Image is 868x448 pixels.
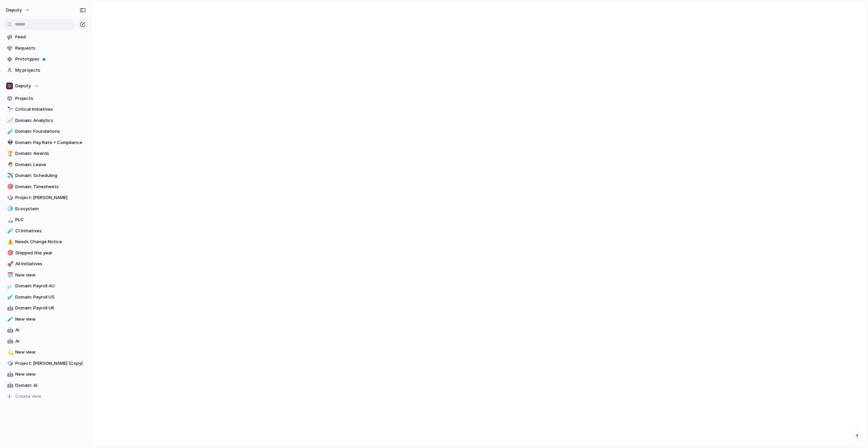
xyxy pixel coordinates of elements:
span: Domain: Payroll US [15,294,86,301]
span: Prototypes [15,56,86,62]
div: 🤖 [7,381,12,389]
span: Create view [15,393,41,400]
a: 🤖AI [3,336,88,346]
span: Domain: Awards [15,150,86,157]
a: 🧪CI Initiatives [3,226,88,236]
a: 🎯Shipped this year [3,248,88,258]
div: 🧪 [7,315,12,323]
button: 🚀 [6,261,13,267]
span: Critical Initiatives [15,106,86,113]
button: 🎯 [6,183,13,190]
div: 🚀 [7,260,12,268]
span: All Initiatives [15,261,86,267]
a: 🤖Domain: AI [3,380,88,391]
a: 🧪Domain: Foundations [3,126,88,137]
div: 🤖 [7,337,12,345]
button: 🤖 [6,327,13,334]
div: 🧪New view [3,314,88,324]
div: 🏔️ [7,216,12,224]
a: Projects [3,93,88,104]
a: 🤖AI [3,325,88,335]
a: 📈Domain: Analytics [3,115,88,126]
div: 🎯 [7,183,12,191]
button: Create view [3,391,88,401]
span: Domain: Foundations [15,128,86,135]
a: 👽Domain: Pay Rate + Compliance [3,138,88,148]
button: Deputy [3,81,88,91]
a: ☄️Domain: Payroll AU [3,281,88,291]
span: Domain: Payroll AU [15,283,86,289]
button: 🔭 [6,106,13,113]
button: 🤖 [6,305,13,311]
span: Ecosystem [15,205,86,212]
div: 🌴Domain: Leave [3,160,88,170]
div: 🎯 [7,249,12,257]
div: 🎲 [7,359,12,367]
a: 🤖Domain: Payroll UK [3,303,88,313]
button: 🧊 [6,205,13,212]
button: ⚠️ [6,238,13,245]
span: New view [15,349,86,356]
button: ✈️ [6,172,13,179]
div: 🤖 [7,304,12,312]
div: 📈 [7,117,12,124]
div: 👽 [7,139,12,146]
button: 🤖 [6,382,13,389]
span: Domain: Scheduling [15,172,86,179]
span: Project: [PERSON_NAME] [15,194,86,201]
span: Domain: Payroll UK [15,305,86,311]
div: 🌴 [7,161,12,168]
span: My projects [15,67,86,74]
span: Projects [15,95,86,102]
button: 🧪 [6,128,13,135]
span: deputy [6,7,22,14]
span: Needs Change Notice [15,238,86,245]
a: Feed [3,32,88,42]
a: 💫New view [3,347,88,357]
a: 🧊Ecosystem [3,204,88,214]
span: Deputy [15,83,31,89]
div: 🔭 [7,106,12,113]
div: ⚠️Needs Change Notice [3,237,88,247]
button: 🧪 [6,294,13,301]
button: 🎲 [6,360,13,367]
span: CI Initiatives [15,228,86,234]
button: 👽 [6,139,13,146]
a: 🤖New view [3,369,88,379]
span: New view [15,371,86,378]
div: ✈️ [7,172,12,180]
span: Domain: Timesheets [15,183,86,190]
a: ✈️Domain: Scheduling [3,171,88,181]
div: ☄️ [7,282,12,290]
button: 📈 [6,117,13,124]
a: 🏆Domain: Awards [3,148,88,159]
a: 🎲Project: [PERSON_NAME] [3,193,88,203]
button: 🏔️ [6,216,13,223]
a: Requests [3,43,88,53]
a: 🧪Domain: Payroll US [3,292,88,302]
div: 🧪 [7,227,12,235]
div: 🤖 [7,371,12,378]
button: 🤖 [6,338,13,345]
button: 🧪 [6,228,13,234]
div: 🧊 [7,205,12,213]
a: Prototypes [3,54,88,64]
div: ⚠️ [7,238,12,246]
span: Domain: Leave [15,161,86,168]
button: 🎲 [6,194,13,201]
a: 🚀All Initiatives [3,259,88,269]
